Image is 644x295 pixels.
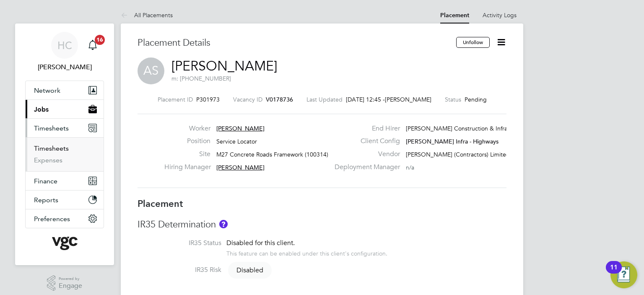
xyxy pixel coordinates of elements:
[483,11,517,19] a: Activity Logs
[138,37,450,49] h3: Placement Details
[610,267,618,278] div: 11
[346,96,385,103] span: [DATE] 12:45 -
[171,75,231,82] span: m: [PHONE_NUMBER]
[84,32,101,59] a: 16
[26,191,104,209] button: Reports
[406,125,518,132] span: [PERSON_NAME] Construction & Infrast…
[219,220,228,228] button: About IR35
[406,138,499,145] span: [PERSON_NAME] Infra - Highways
[138,57,164,84] span: AS
[406,151,510,158] span: [PERSON_NAME] (Contractors) Limited
[59,275,82,282] span: Powered by
[25,32,104,72] a: HC[PERSON_NAME]
[406,164,414,171] span: n/a
[138,198,183,209] b: Placement
[233,96,262,103] label: Vacancy ID
[25,237,104,250] a: Go to home page
[445,96,461,103] label: Status
[26,172,104,190] button: Finance
[306,96,343,103] label: Last Updated
[456,37,490,48] button: Unfollow
[52,237,78,250] img: vgcgroup-logo-retina.png
[610,261,637,288] button: Open Resource Center, 11 new notifications
[26,119,104,137] button: Timesheets
[138,239,221,248] label: IR35 Status
[465,96,487,103] span: Pending
[34,124,69,132] span: Timesheets
[164,124,210,133] label: Worker
[385,96,431,103] span: [PERSON_NAME]
[164,163,210,172] label: Hiring Manager
[138,266,221,274] label: IR35 Risk
[47,275,83,291] a: Powered byEngage
[25,62,104,72] span: Heena Chatrath
[34,156,62,164] a: Expenses
[164,150,210,159] label: Site
[196,96,220,103] span: P301973
[216,164,265,171] span: [PERSON_NAME]
[171,58,277,74] a: [PERSON_NAME]
[95,35,105,45] span: 16
[164,137,210,146] label: Position
[15,23,114,265] nav: Main navigation
[216,138,257,145] span: Service Locator
[26,100,104,118] button: Jobs
[59,282,82,290] span: Engage
[330,124,400,133] label: End Hirer
[34,86,60,94] span: Network
[330,137,400,146] label: Client Config
[34,215,70,223] span: Preferences
[34,105,49,113] span: Jobs
[226,248,387,257] div: This feature can be enabled under this client's configuration.
[440,12,469,19] a: Placement
[26,81,104,99] button: Network
[330,163,400,172] label: Deployment Manager
[226,239,295,247] span: Disabled for this client.
[26,209,104,228] button: Preferences
[34,177,57,185] span: Finance
[228,262,272,279] span: Disabled
[34,196,58,204] span: Reports
[216,151,328,158] span: M27 Concrete Roads Framework (100314)
[34,144,69,152] a: Timesheets
[138,219,506,231] h3: IR35 Determination
[266,96,293,103] span: V0178736
[57,40,72,51] span: HC
[330,150,400,159] label: Vendor
[158,96,193,103] label: Placement ID
[216,125,265,132] span: [PERSON_NAME]
[26,137,104,171] div: Timesheets
[121,11,173,19] a: All Placements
